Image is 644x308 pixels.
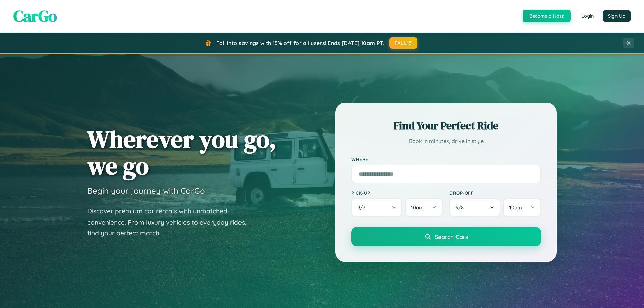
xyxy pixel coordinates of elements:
[357,204,369,211] span: 9 / 7
[87,186,205,196] h3: Begin your journey with CarGo
[411,204,424,211] span: 10am
[351,198,402,217] button: 9/7
[87,126,276,179] h1: Wherever you go, we go
[455,204,467,211] span: 9 / 8
[13,5,57,27] span: CarGo
[449,190,541,196] label: Drop-off
[405,198,443,217] button: 10am
[351,227,541,246] button: Search Cars
[435,233,468,240] span: Search Cars
[351,156,541,162] label: Where
[509,204,522,211] span: 10am
[523,10,571,22] button: Become a Host
[576,10,599,22] button: Login
[216,40,384,46] span: Fall into savings with 15% off for all users! Ends [DATE] 10am PT.
[351,118,541,133] h2: Find Your Perfect Ride
[603,10,631,22] button: Sign Up
[351,190,443,196] label: Pick-up
[503,198,541,217] button: 10am
[87,206,255,239] p: Discover premium car rentals with unmatched convenience. From luxury vehicles to everyday rides, ...
[449,198,500,217] button: 9/8
[389,37,418,49] button: FALL15
[351,136,541,146] p: Book in minutes, drive in style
